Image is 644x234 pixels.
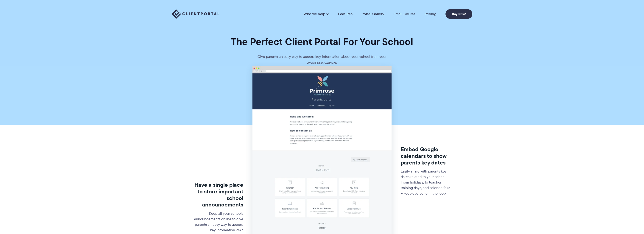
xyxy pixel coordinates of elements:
p: Easily share with parents key dates related to your school. From holidays, to teacher training da... [401,169,451,196]
a: Pricing [425,12,436,16]
a: Email Course [393,12,415,16]
h3: Have a single place to store important school announcements [193,182,244,208]
a: Buy Now! [445,9,472,19]
a: Who we help [304,12,329,16]
a: Portal Gallery [362,12,384,16]
p: Give parents an easy way to access key information about your school from your WordPress website. [253,53,391,66]
p: Keep all your schools announcements online to give parents an easy way to access key information ... [193,211,244,233]
h3: Embed Google calendars to show parents key dates [401,146,451,166]
a: Features [338,12,353,16]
